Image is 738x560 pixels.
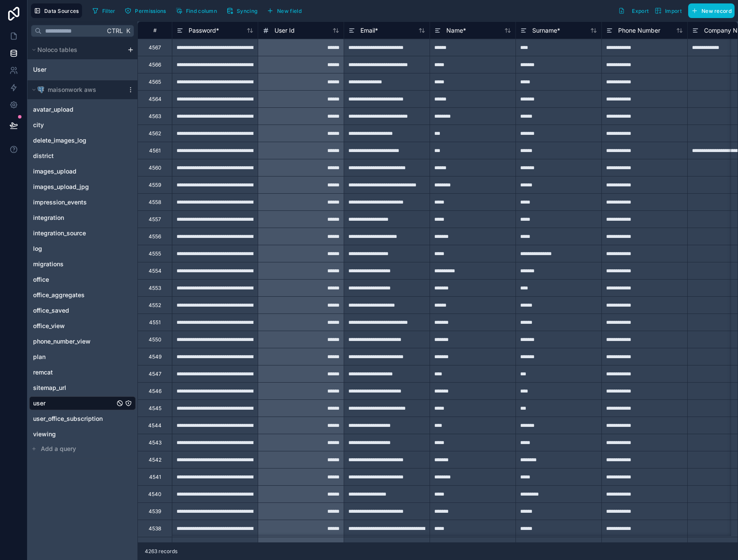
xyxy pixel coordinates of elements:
[89,4,119,17] button: Filter
[149,457,162,463] div: 4542
[33,430,115,438] a: viewing
[615,3,652,18] button: Export
[145,548,177,555] span: 4263 records
[33,383,66,392] span: sitemap_url
[29,427,136,441] div: viewing
[33,414,103,423] span: user_office_subscription
[102,8,116,14] span: Filter
[149,525,161,532] div: 4538
[189,26,219,35] span: Password *
[29,180,136,194] div: images_upload_jpg
[33,198,115,207] a: impression_events
[33,229,86,237] span: integration_source
[29,396,136,410] div: user
[149,336,162,343] div: 4550
[701,8,732,14] span: New record
[149,388,162,395] div: 4546
[149,216,161,223] div: 4557
[33,414,115,423] a: user_office_subscription
[41,444,76,453] span: Add a query
[33,275,115,284] a: office
[125,28,131,34] span: K
[48,85,96,94] span: maisonwork aws
[33,136,86,145] span: delete_images_log
[33,244,115,253] a: log
[33,399,115,408] a: user
[29,288,136,302] div: office_aggregates
[149,44,161,51] div: 4567
[122,4,172,17] a: Permissions
[33,291,85,299] span: office_aggregates
[148,422,162,429] div: 4544
[149,164,162,171] div: 4560
[149,199,161,206] div: 4558
[29,134,136,147] div: delete_images_log
[149,233,161,240] div: 4556
[33,383,115,392] a: sitemap_url
[29,195,136,209] div: impression_events
[33,291,115,299] a: office_aggregates
[277,8,302,14] span: New field
[33,368,115,377] a: remcat
[148,491,162,498] div: 4540
[33,275,49,284] span: office
[29,381,136,395] div: sitemap_url
[33,65,106,74] a: User
[173,4,220,17] button: Find column
[532,26,560,35] span: Surname *
[665,8,682,14] span: Import
[33,105,115,114] a: avatar_upload
[29,443,136,455] button: Add a query
[33,244,42,253] span: log
[33,183,115,191] a: images_upload_jpg
[33,229,115,237] a: integration_source
[149,302,161,309] div: 4552
[33,121,115,129] a: city
[632,8,649,14] span: Export
[144,27,165,33] div: #
[29,365,136,379] div: remcat
[33,322,115,330] a: office_view
[29,350,136,364] div: plan
[149,439,162,446] div: 4543
[149,285,161,292] div: 4553
[33,430,56,438] span: viewing
[33,152,115,160] a: district
[29,164,136,178] div: images_upload
[149,319,161,326] div: 4551
[149,353,162,360] div: 4549
[223,4,260,17] button: Syncing
[29,412,136,426] div: user_office_subscription
[149,130,161,137] div: 4562
[33,198,87,207] span: impression_events
[33,306,69,315] span: office_saved
[33,368,53,377] span: remcat
[135,8,166,14] span: Permissions
[149,474,161,481] div: 4541
[33,136,115,145] a: delete_images_log
[37,86,44,93] img: Postgres logo
[149,371,162,377] div: 4547
[149,182,161,189] div: 4559
[149,61,161,68] div: 4566
[33,337,115,346] a: phone_number_view
[33,322,65,330] span: office_view
[618,26,660,35] span: Phone Number
[149,508,161,515] div: 4539
[446,26,466,35] span: Name *
[29,304,136,317] div: office_saved
[149,268,162,274] div: 4554
[33,260,64,268] span: migrations
[33,353,115,361] a: plan
[33,105,73,114] span: avatar_upload
[264,4,305,17] button: New field
[652,3,685,18] button: Import
[29,242,136,256] div: log
[149,147,161,154] div: 4561
[33,65,46,74] span: User
[33,353,46,361] span: plan
[149,405,162,412] div: 4545
[29,103,136,116] div: avatar_upload
[29,319,136,333] div: office_view
[149,113,161,120] div: 4563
